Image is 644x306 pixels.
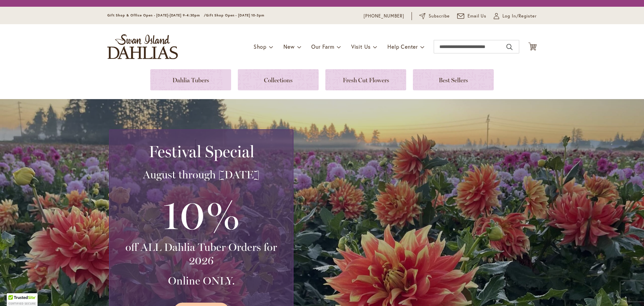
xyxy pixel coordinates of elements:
span: Help Center [387,43,418,50]
span: New [283,43,294,50]
span: Gift Shop Open - [DATE] 10-3pm [206,13,264,17]
a: [PHONE_NUMBER] [364,13,404,19]
span: Shop [254,43,267,50]
h3: 10% [118,188,285,241]
span: Visit Us [351,43,371,50]
span: Log In/Register [502,13,537,19]
span: Gift Shop & Office Open - [DATE]-[DATE] 9-4:30pm / [107,13,206,17]
h2: Festival Special [118,142,285,161]
button: Search [506,42,513,52]
span: Email Us [468,13,487,19]
h3: August through [DATE] [118,168,285,181]
h3: off ALL Dahlia Tuber Orders for 2026 [118,241,285,267]
span: Our Farm [311,43,334,50]
a: store logo [107,34,178,59]
a: Email Us [457,13,487,19]
a: Subscribe [419,13,450,19]
h3: Online ONLY. [118,274,285,288]
a: Log In/Register [494,13,537,19]
span: Subscribe [429,13,450,19]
